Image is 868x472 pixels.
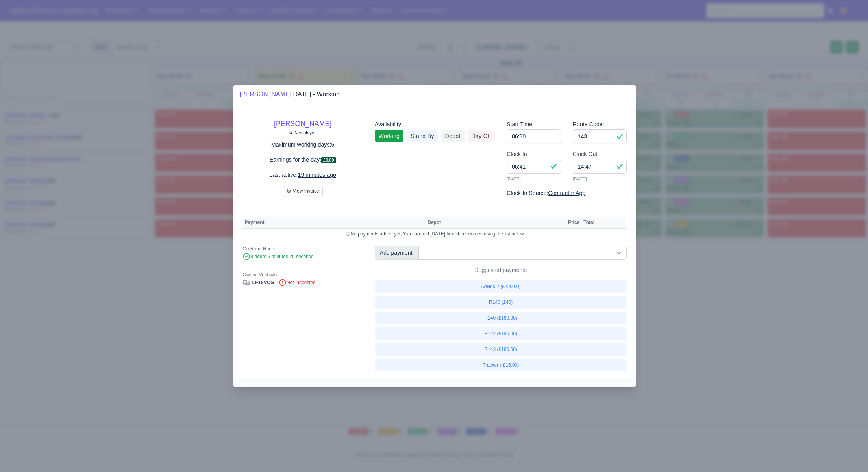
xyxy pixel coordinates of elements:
div: On Road Hours: [242,246,363,252]
div: [DATE] - Working [239,90,340,99]
a: R142 (£180.00) [375,327,627,340]
a: [PERSON_NAME] [274,120,331,128]
label: Clock Out [573,150,598,159]
a: [PERSON_NAME] [239,91,291,97]
span: £0.00 [321,157,336,163]
iframe: Chat Widget [727,381,868,472]
small: [DATE] [507,175,561,182]
a: AdHoc 2 (£220.00) [375,280,627,293]
td: No payments added yet, You can add [DATE] timesheet entries using the list below [242,229,627,239]
th: Total [581,217,596,229]
th: Payment [242,217,426,229]
u: 5 [331,141,335,148]
div: Owned Vehhicle: [242,272,363,278]
th: Price [566,217,581,229]
div: 8 hours 5 minutes 25 seconds [242,253,363,261]
u: Contractor App [548,190,585,196]
div: Add payment: [375,246,419,260]
button: View Invoice [283,186,323,196]
a: Stand By [407,130,438,142]
a: R140 (£180.00) [375,312,627,324]
a: Day Off [468,130,495,142]
p: Earnings for the day: [242,155,363,164]
label: Route Code: [573,120,604,129]
small: self-employed [289,130,317,135]
span: Not Inspected [279,280,316,285]
span: Suggested payments [472,266,530,274]
label: Start Time: [507,120,534,129]
a: R140 (140) [375,296,627,309]
a: Tracker (-£15.00) [375,359,627,371]
div: Availability: [375,120,495,129]
small: [DATE] [573,175,627,182]
a: Working [375,130,403,142]
th: Depot [426,217,560,229]
u: 19 minutes ago [298,172,336,178]
p: Last active: [242,171,363,180]
a: Depot [441,130,465,142]
div: Clock-In Source: [507,189,627,198]
p: Maximum working days: [242,140,363,149]
a: LF18VCG [242,280,274,285]
a: R143 (£180.00) [375,343,627,356]
label: Clock In [507,150,527,159]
